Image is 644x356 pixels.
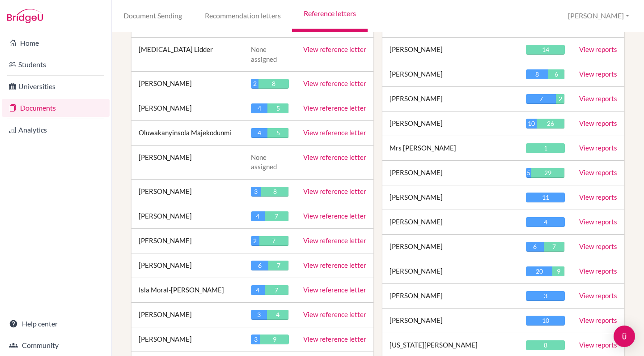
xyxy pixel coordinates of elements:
[382,210,519,235] td: [PERSON_NAME]
[267,103,288,113] div: 5
[267,128,288,138] div: 5
[265,285,289,295] div: 7
[131,278,244,302] td: Isla Moral-[PERSON_NAME]
[303,187,366,195] a: View reference letter
[579,45,617,53] a: View reports
[382,87,519,112] td: [PERSON_NAME]
[526,291,565,301] div: 3
[2,121,110,139] a: Analytics
[251,335,260,344] div: 3
[303,153,366,161] a: View reference letter
[382,112,519,136] td: [PERSON_NAME]
[552,266,564,276] div: 9
[251,45,277,63] span: None assigned
[131,38,244,72] td: [MEDICAL_DATA] Lidder
[526,217,565,227] div: 4
[251,236,259,246] div: 2
[579,168,617,176] a: View reports
[526,168,531,178] div: 5
[265,211,289,221] div: 7
[251,310,267,320] div: 3
[579,316,617,324] a: View reports
[579,341,617,349] a: View reports
[261,187,288,197] div: 8
[548,69,564,79] div: 6
[131,71,244,96] td: [PERSON_NAME]
[2,99,110,117] a: Documents
[579,242,617,250] a: View reports
[251,211,265,221] div: 4
[131,253,244,278] td: [PERSON_NAME]
[382,161,519,185] td: [PERSON_NAME]
[303,310,366,318] a: View reference letter
[131,96,244,120] td: [PERSON_NAME]
[579,193,617,201] a: View reports
[579,70,617,78] a: View reports
[526,119,536,129] div: 10
[526,242,544,252] div: 6
[579,218,617,226] a: View reports
[526,266,552,276] div: 20
[579,119,617,127] a: View reports
[131,204,244,228] td: [PERSON_NAME]
[579,94,617,103] a: View reports
[131,120,244,145] td: Oluwakanyinsola Majekodunmi
[2,336,110,354] a: Community
[382,284,519,309] td: [PERSON_NAME]
[382,136,519,161] td: Mrs [PERSON_NAME]
[564,8,633,24] button: [PERSON_NAME]
[579,292,617,300] a: View reports
[303,236,366,244] a: View reference letter
[2,315,110,333] a: Help center
[131,302,244,327] td: [PERSON_NAME]
[2,77,110,95] a: Universities
[544,242,564,252] div: 7
[303,212,366,220] a: View reference letter
[251,187,261,197] div: 3
[614,326,635,347] div: Open Intercom Messenger
[2,56,110,73] a: Students
[382,38,519,62] td: [PERSON_NAME]
[303,129,366,137] a: View reference letter
[382,259,519,284] td: [PERSON_NAME]
[526,193,565,202] div: 11
[531,168,564,178] div: 29
[382,309,519,333] td: [PERSON_NAME]
[260,335,289,344] div: 9
[251,261,268,270] div: 6
[537,119,564,129] div: 26
[131,228,244,253] td: [PERSON_NAME]
[556,94,564,104] div: 2
[526,45,565,55] div: 14
[526,69,548,79] div: 8
[131,179,244,204] td: [PERSON_NAME]
[251,103,267,113] div: 4
[251,153,277,171] span: None assigned
[268,261,288,270] div: 7
[526,143,565,153] div: 1
[303,335,366,343] a: View reference letter
[131,145,244,179] td: [PERSON_NAME]
[131,327,244,352] td: [PERSON_NAME]
[526,340,565,350] div: 8
[303,286,366,294] a: View reference letter
[579,144,617,152] a: View reports
[382,185,519,210] td: [PERSON_NAME]
[382,62,519,87] td: [PERSON_NAME]
[303,261,366,269] a: View reference letter
[303,45,366,53] a: View reference letter
[526,316,565,326] div: 10
[579,267,617,275] a: View reports
[251,285,265,295] div: 4
[526,94,556,104] div: 7
[258,79,289,89] div: 8
[303,104,366,112] a: View reference letter
[251,128,267,138] div: 4
[251,79,258,89] div: 2
[259,236,288,246] div: 7
[303,79,366,87] a: View reference letter
[7,9,43,23] img: Bridge-U
[267,310,288,320] div: 4
[382,235,519,259] td: [PERSON_NAME]
[2,34,110,52] a: Home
